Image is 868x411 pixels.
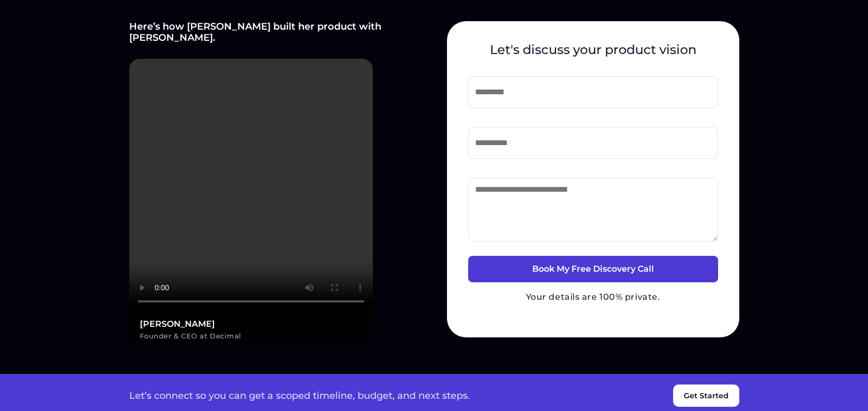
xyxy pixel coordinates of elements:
button: Book My Free Discovery Call [468,256,718,282]
p: Your details are 100% private. [468,291,718,303]
h3: [PERSON_NAME] [140,319,362,329]
button: Get Started [673,385,739,407]
p: Founder & CEO at Decimal [140,329,362,342]
p: Let’s connect so you can get a scoped timeline, budget, and next steps. [129,390,470,401]
h4: Here’s how [PERSON_NAME] built her product with [PERSON_NAME]. [129,21,422,43]
h4: Let's discuss your product vision [468,42,718,57]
